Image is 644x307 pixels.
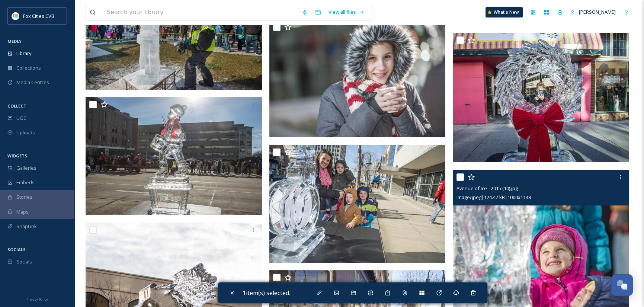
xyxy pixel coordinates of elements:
[16,129,35,136] span: Uploads
[611,274,633,296] button: Open Chat
[16,208,29,215] span: Maps
[7,247,26,252] span: SOCIALS
[16,50,31,57] span: Library
[16,64,41,71] span: Collections
[453,33,629,162] img: Avenue of Ice - 2015 (1).jpg
[325,5,368,19] a: View all files
[7,38,21,44] span: MEDIA
[23,13,54,19] span: Fox Cities CVB
[16,223,37,230] span: SnapLink
[486,7,523,17] a: What's New
[16,164,36,172] span: Galleries
[243,289,290,297] span: 1 item(s) selected.
[103,4,298,20] input: Search your library
[269,145,446,262] img: Avenue of Ice - 2015 (3).jpg
[26,294,48,303] a: Privacy Policy
[16,194,32,201] span: Stories
[456,194,531,201] span: image/jpeg | 124.42 kB | 1000 x 1148
[16,115,26,122] span: UGC
[567,5,619,19] a: [PERSON_NAME]
[579,9,616,15] span: [PERSON_NAME]
[16,79,49,86] span: Media Centres
[86,97,262,215] img: Avenue of Ice - 2015 (15).jpg
[16,258,32,265] span: Socials
[269,20,446,137] img: Avenue of Ice - 2015 (6).jpg
[7,153,27,159] span: WIDGETS
[7,103,26,109] span: COLLECT
[26,297,48,302] span: Privacy Policy
[456,185,518,192] span: Avenue of Ice - 2015 (10).jpg
[12,12,19,20] img: images.png
[16,179,35,186] span: Embeds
